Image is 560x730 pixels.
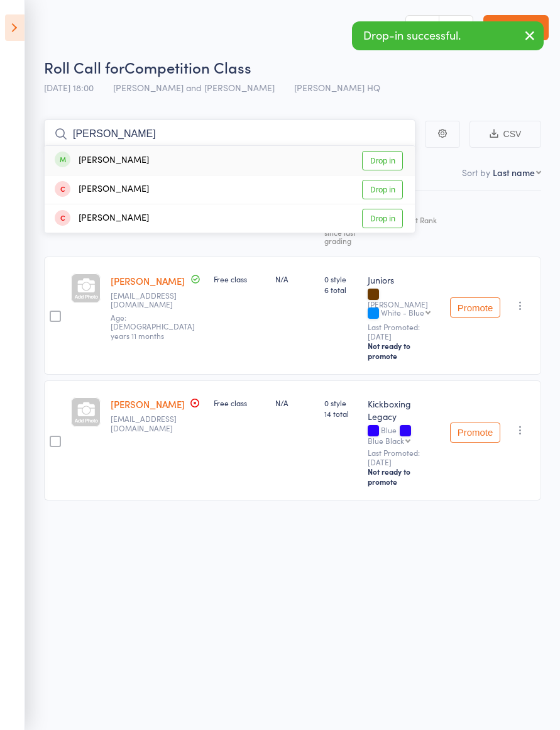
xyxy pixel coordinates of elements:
[368,436,404,445] div: Blue Black
[55,211,149,226] div: [PERSON_NAME]
[352,21,544,50] div: Drop-in successful.
[324,397,358,408] span: 0 style
[214,274,247,284] span: Free class
[55,182,149,197] div: [PERSON_NAME]
[469,121,541,148] button: CSV
[124,57,251,77] span: Competition Class
[214,397,247,408] span: Free class
[483,15,549,40] a: Exit roll call
[368,397,440,423] div: Kickboxing Legacy
[111,312,195,341] span: Age: [DEMOGRAPHIC_DATA] years 11 months
[324,228,358,245] div: since last grading
[462,166,490,179] label: Sort by
[111,291,192,309] small: Dddwebb14@gmail.com
[294,81,380,94] span: [PERSON_NAME] HQ
[362,209,403,228] a: Drop in
[111,414,192,433] small: gracey1858@yahoo.com
[111,397,185,411] a: [PERSON_NAME]
[324,408,358,419] span: 14 total
[368,448,440,467] small: Last Promoted: [DATE]
[368,289,440,319] div: [PERSON_NAME]
[493,166,535,179] div: Last name
[275,274,314,284] div: N/A
[368,341,440,361] div: Not ready to promote
[111,274,185,287] a: [PERSON_NAME]
[362,180,403,199] a: Drop in
[113,81,275,94] span: [PERSON_NAME] and [PERSON_NAME]
[324,284,358,295] span: 6 total
[381,308,424,316] div: White - Blue
[55,153,149,168] div: [PERSON_NAME]
[368,426,440,445] div: Blue
[368,467,440,487] div: Not ready to promote
[44,57,124,77] span: Roll Call for
[368,323,440,341] small: Last Promoted: [DATE]
[44,81,94,94] span: [DATE] 18:00
[275,397,314,408] div: N/A
[324,274,358,284] span: 0 style
[450,423,500,443] button: Promote
[362,151,403,170] a: Drop in
[450,297,500,318] button: Promote
[368,274,440,286] div: Juniors
[44,119,415,148] input: Search by name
